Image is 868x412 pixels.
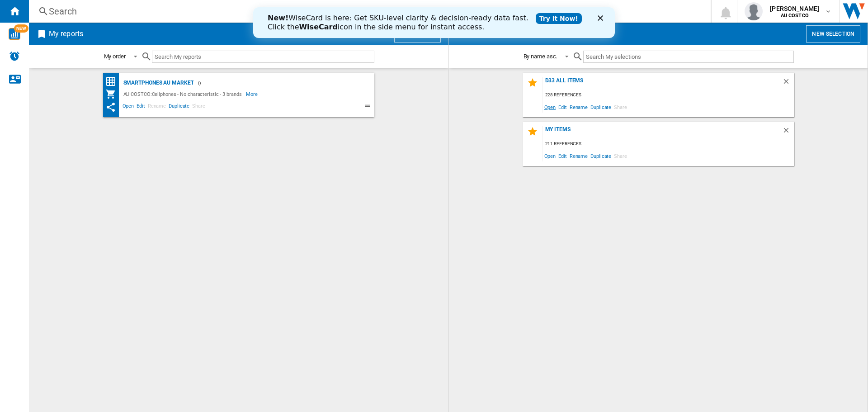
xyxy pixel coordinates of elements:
[543,77,782,90] div: D33 all items
[135,102,146,113] span: Edit
[557,150,568,162] span: Edit
[568,101,589,113] span: Rename
[543,101,557,113] span: Open
[568,150,589,162] span: Rename
[806,25,860,43] button: New selection
[781,13,809,19] b: AU COSTCO
[613,150,628,162] span: Share
[105,102,116,113] ng-md-icon: This report has been shared with you
[524,53,557,60] div: By name asc.
[121,89,246,99] div: AU COSTCO:Cellphones - No characteristic - 3 brands
[543,90,794,101] div: 228 references
[47,25,85,43] h2: My reports
[589,150,613,162] span: Duplicate
[745,2,763,20] img: profile.jpg
[152,51,374,63] input: Search My reports
[543,126,782,138] div: My items
[543,150,557,162] span: Open
[613,101,628,113] span: Share
[253,7,615,38] iframe: Intercom live chat banner
[104,53,126,60] div: My order
[121,102,136,113] span: Open
[770,4,819,13] span: [PERSON_NAME]
[146,102,167,113] span: Rename
[191,102,207,113] span: Share
[782,77,794,90] div: Delete
[589,101,613,113] span: Duplicate
[9,51,20,62] img: alerts-logo.svg
[557,101,568,113] span: Edit
[193,77,356,89] div: - ()
[105,76,121,87] div: Price Matrix
[246,89,259,99] span: More
[344,8,354,14] div: Close
[583,51,793,63] input: Search My selections
[167,102,191,113] span: Duplicate
[543,138,794,150] div: 211 references
[49,5,687,18] div: Search
[105,89,121,99] div: My Assortment
[121,77,194,89] div: Smartphones AU Market
[9,28,20,40] img: wise-card.svg
[14,24,28,33] span: NEW
[782,126,794,138] div: Delete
